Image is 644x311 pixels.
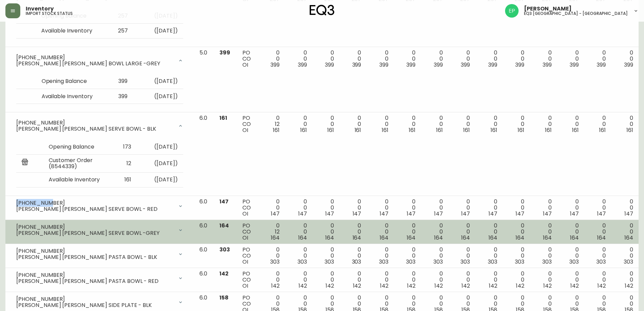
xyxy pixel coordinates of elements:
div: 0 0 [590,50,606,68]
div: 0 0 [372,271,388,289]
td: Available Inventory [36,23,103,38]
div: [PHONE_NUMBER] [16,120,174,126]
span: 142 [353,282,361,290]
div: 0 0 [535,271,551,289]
span: 161 [219,114,227,122]
div: 0 0 [454,271,470,289]
td: Available Inventory [36,89,104,104]
div: 0 0 [426,223,443,241]
div: 0 0 [318,115,334,133]
div: 0 0 [481,50,497,68]
span: 164 [488,234,497,242]
span: 399 [379,61,388,69]
div: 0 0 [617,247,633,265]
div: 0 0 [263,50,280,68]
span: 142 [489,282,497,290]
div: 0 0 [508,115,524,133]
div: 0 0 [372,199,388,217]
div: 0 0 [290,271,307,289]
div: 0 0 [263,247,280,265]
span: 399 [488,61,497,69]
td: 399 [104,74,133,89]
div: 0 0 [426,247,443,265]
div: 0 0 [590,199,606,217]
span: 161 [436,126,443,134]
span: 147 [516,210,524,218]
div: 0 0 [535,50,551,68]
span: 303 [433,258,443,266]
img: edb0eb29d4ff191ed42d19acdf48d771 [505,4,519,18]
h5: import stock status [26,12,73,16]
span: 161 [599,126,606,134]
div: 0 0 [290,199,307,217]
span: 399 [543,61,552,69]
span: 161 [491,126,497,134]
span: 303 [219,246,230,253]
div: 0 0 [399,115,415,133]
td: 6.0 [194,268,214,292]
td: ( [DATE] ) [133,23,183,38]
div: 0 0 [318,247,334,265]
div: 0 0 [535,115,551,133]
span: 161 [355,126,361,134]
span: 164 [325,234,334,242]
span: 303 [325,258,334,266]
span: 399 [597,61,606,69]
span: 147 [570,210,579,218]
span: [PERSON_NAME] [524,6,572,12]
div: [PERSON_NAME] [PERSON_NAME] BOWL LARGE -GREY [16,61,174,67]
div: 0 0 [481,199,497,217]
td: ( [DATE] ) [133,74,183,89]
td: 399 [104,89,133,104]
div: 0 0 [535,199,551,217]
div: 0 0 [481,271,497,289]
span: OI [242,234,248,242]
div: [PHONE_NUMBER] [16,248,174,254]
span: 164 [434,234,443,242]
div: 0 0 [617,115,633,133]
div: PO CO [242,247,252,265]
div: 0 0 [590,247,606,265]
div: 0 0 [562,199,578,217]
span: 164 [353,234,361,242]
div: 0 0 [481,115,497,133]
div: PO CO [242,50,252,68]
td: 6.0 [194,112,214,196]
span: 142 [326,282,334,290]
td: 6.0 [194,244,214,268]
span: 147 [271,210,280,218]
div: 0 0 [590,115,606,133]
div: [PERSON_NAME] [PERSON_NAME] SIDE PLATE - BLK [16,302,174,308]
div: 0 0 [508,271,524,289]
td: 6.0 [194,220,214,244]
td: ( [DATE] ) [133,89,183,104]
div: 0 0 [372,223,388,241]
div: 0 0 [426,199,443,217]
td: 161 [111,172,137,187]
div: 0 0 [454,247,470,265]
td: 257 [103,23,133,38]
div: 0 0 [290,223,307,241]
span: 303 [542,258,552,266]
span: 161 [409,126,415,134]
span: 399 [325,61,334,69]
div: 0 0 [535,247,551,265]
span: 303 [515,258,524,266]
span: 164 [461,234,470,242]
div: 0 0 [426,115,443,133]
span: 164 [624,234,633,242]
span: 164 [597,234,606,242]
span: 147 [407,210,415,218]
span: 399 [270,61,280,69]
td: ( [DATE] ) [137,172,183,187]
span: 399 [461,61,470,69]
span: 161 [382,126,388,134]
div: 0 0 [454,199,470,217]
span: 147 [461,210,470,218]
span: 147 [353,210,361,218]
td: ( [DATE] ) [137,139,183,154]
td: 173 [111,139,137,154]
div: 0 0 [508,247,524,265]
div: [PHONE_NUMBER][PERSON_NAME] [PERSON_NAME] SERVE BOWL - RED [11,199,189,214]
div: [PHONE_NUMBER][PERSON_NAME] [PERSON_NAME] BOWL LARGE -GREY [11,50,189,71]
